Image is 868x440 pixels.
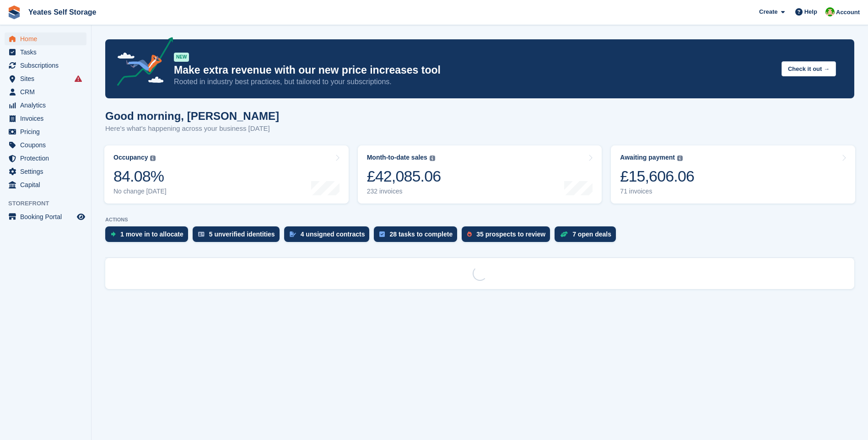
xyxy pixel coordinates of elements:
[467,231,472,237] img: prospect-51fa495bee0391a8d652442698ab0144808aea92771e9ea1ae160a38d050c398.svg
[5,99,86,112] a: menu
[782,61,836,76] button: Check it out →
[5,165,86,178] a: menu
[20,59,75,72] span: Subscriptions
[109,37,173,89] img: price-adjustments-announcement-icon-8257ccfd72463d97f412b2fc003d46551f7dbcb40ab6d574587a9cd5c0d94...
[5,210,86,223] a: menu
[20,210,75,223] span: Booking Portal
[7,5,21,19] img: stora-icon-8386f47178a22dfd0bd8f6a31ec36ba5ce8667c1dd55bd0f319d3a0aa187defe.svg
[611,145,855,204] a: Awaiting payment £15,606.06 71 invoices
[367,188,441,195] div: 232 invoices
[209,231,275,238] div: 5 unverified identities
[462,226,555,247] a: 35 prospects to review
[804,7,817,16] span: Help
[5,46,86,59] a: menu
[75,211,86,222] a: Preview store
[20,139,75,151] span: Coupons
[389,231,453,238] div: 28 tasks to complete
[20,165,75,178] span: Settings
[25,5,100,20] a: Yeates Self Storage
[120,231,183,238] div: 1 move in to allocate
[5,112,86,125] a: menu
[104,145,349,204] a: Occupancy 84.08% No change [DATE]
[5,72,86,85] a: menu
[20,32,75,45] span: Home
[476,231,545,238] div: 35 prospects to review
[111,231,116,237] img: move_ins_to_allocate_icon-fdf77a2bb77ea45bf5b3d319d69a93e2d87916cf1d5bf7949dd705db3b84f3ca.svg
[5,178,86,191] a: menu
[174,77,774,87] p: Rooted in industry best practices, but tailored to your subscriptions.
[5,125,86,138] a: menu
[113,154,148,161] div: Occupancy
[677,156,683,161] img: icon-info-grey-7440780725fd019a000dd9b08b2336e03edf1995a4989e88bcd33f0948082b44.svg
[759,7,777,16] span: Create
[20,152,75,165] span: Protection
[374,226,462,247] a: 28 tasks to complete
[560,231,568,237] img: deal-1b604bf984904fb50ccaf53a9ad4b4a5d6e5aea283cecdc64d6e3604feb123c2.svg
[20,125,75,138] span: Pricing
[430,156,435,161] img: icon-info-grey-7440780725fd019a000dd9b08b2336e03edf1995a4989e88bcd33f0948082b44.svg
[193,226,284,247] a: 5 unverified identities
[113,188,167,195] div: No change [DATE]
[20,72,75,85] span: Sites
[113,167,167,186] div: 84.08%
[5,86,86,98] a: menu
[198,231,205,237] img: verify_identity-adf6edd0f0f0b5bbfe63781bf79b02c33cf7c696d77639b501bdc392416b5a36.svg
[620,188,694,195] div: 71 invoices
[301,231,365,238] div: 4 unsigned contracts
[5,139,86,151] a: menu
[379,231,385,237] img: task-75834270c22a3079a89374b754ae025e5fb1db73e45f91037f5363f120a921f8.svg
[105,226,193,247] a: 1 move in to allocate
[20,112,75,125] span: Invoices
[572,231,611,238] div: 7 open deals
[20,178,75,191] span: Capital
[5,152,86,165] a: menu
[358,145,602,204] a: Month-to-date sales £42,085.06 232 invoices
[284,226,374,247] a: 4 unsigned contracts
[174,53,189,62] div: NEW
[367,154,427,161] div: Month-to-date sales
[20,46,75,59] span: Tasks
[20,86,75,98] span: CRM
[5,59,86,72] a: menu
[174,64,774,77] p: Make extra revenue with our new price increases tool
[367,167,441,186] div: £42,085.06
[75,75,82,82] i: Smart entry sync failures have occurred
[555,226,620,247] a: 7 open deals
[20,99,75,112] span: Analytics
[836,8,860,17] span: Account
[5,32,86,45] a: menu
[105,110,279,122] h1: Good morning, [PERSON_NAME]
[105,123,279,134] p: Here's what's happening across your business [DATE]
[105,217,854,223] p: ACTIONS
[620,167,694,186] div: £15,606.06
[8,199,91,208] span: Storefront
[290,231,296,237] img: contract_signature_icon-13c848040528278c33f63329250d36e43548de30e8caae1d1a13099fd9432cc5.svg
[825,7,835,16] img: Angela Field
[620,154,675,161] div: Awaiting payment
[150,156,156,161] img: icon-info-grey-7440780725fd019a000dd9b08b2336e03edf1995a4989e88bcd33f0948082b44.svg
